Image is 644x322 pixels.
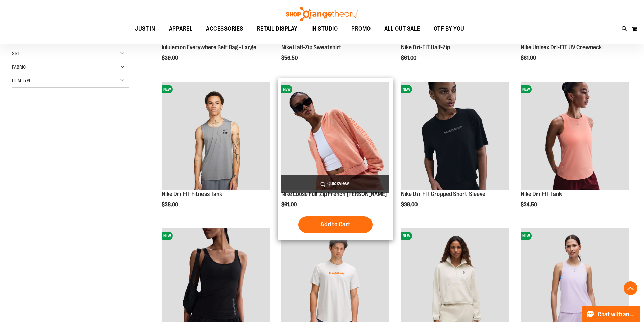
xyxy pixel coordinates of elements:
span: IN STUDIO [311,21,338,36]
span: $38.00 [401,202,419,208]
span: Size [12,51,20,56]
span: NEW [521,232,532,240]
a: Nike Dri-FIT Half-Zip [401,44,450,51]
img: Nike Dri-FIT Cropped Short-Sleeve [401,82,509,190]
span: NEW [521,85,532,93]
span: OTF BY YOU [434,21,464,36]
a: Quickview [281,175,389,193]
img: Nike Dri-FIT Tank [521,82,629,190]
span: $38.00 [162,202,179,208]
img: Nike Loose Full-Zip French Terry Hoodie [281,82,389,190]
span: NEW [281,85,292,93]
a: Nike Dri-FIT Cropped Short-Sleeve [401,191,485,197]
span: $61.00 [401,55,418,61]
span: $61.00 [281,202,298,208]
a: Nike Dri-FIT TankNEW [521,82,629,191]
span: Fabric [12,64,26,70]
a: Nike Loose Full-Zip French Terry HoodieNEW [281,82,389,191]
span: ALL OUT SALE [384,21,420,36]
span: $61.00 [521,55,537,61]
a: Nike Dri-FIT Fitness TankNEW [162,82,270,191]
button: Back To Top [624,281,637,295]
button: Chat with an Expert [582,306,640,322]
span: $39.00 [162,55,179,61]
a: Nike Dri-FIT Cropped Short-SleeveNEW [401,82,509,191]
span: $34.50 [521,202,538,208]
span: NEW [162,85,173,93]
div: product [278,78,393,240]
a: Nike Unisex Dri-FIT UV Crewneck [521,44,602,51]
span: JUST IN [135,21,156,36]
button: Add to Cart [298,216,373,233]
a: Nike Half-Zip Sweatshirt [281,44,341,51]
span: NEW [401,85,412,93]
span: PROMO [351,21,371,36]
a: Nike Dri-FIT Tank [521,191,562,197]
span: Item Type [12,78,31,83]
span: ACCESSORIES [206,21,243,36]
div: product [517,78,632,225]
img: Nike Dri-FIT Fitness Tank [162,82,270,190]
span: Chat with an Expert [598,311,636,318]
a: Nike Loose Full-Zip French [PERSON_NAME] [281,191,387,197]
span: Add to Cart [320,221,350,228]
span: $56.50 [281,55,299,61]
span: APPAREL [169,21,193,36]
a: lululemon Everywhere Belt Bag - Large [162,44,256,51]
div: product [398,78,512,225]
div: product [158,78,273,225]
img: Shop Orangetheory [285,7,359,21]
span: NEW [162,232,173,240]
span: NEW [401,232,412,240]
span: RETAIL DISPLAY [257,21,298,36]
a: Nike Dri-FIT Fitness Tank [162,191,222,197]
